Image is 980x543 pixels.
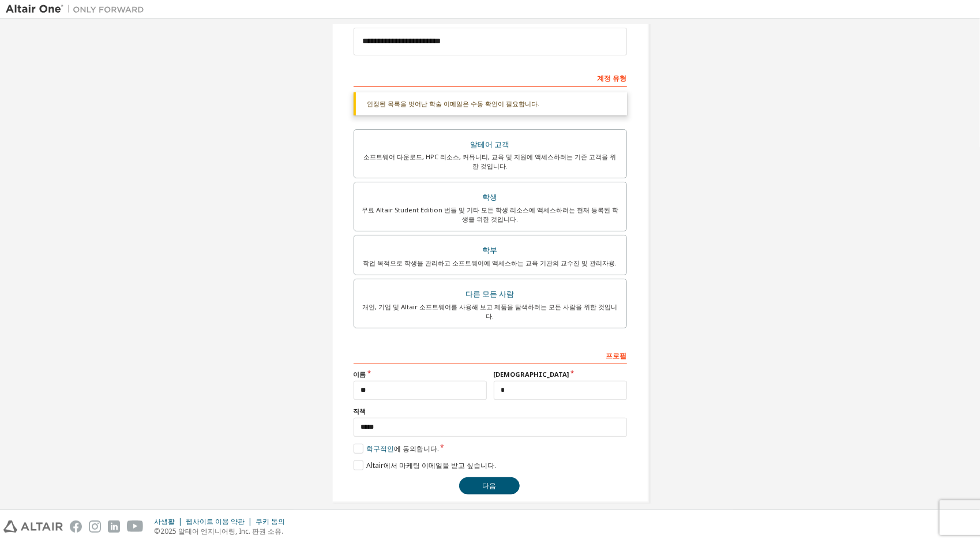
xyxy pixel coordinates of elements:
[354,68,627,87] div: 계정 유형
[186,517,256,526] div: 웹사이트 이용 약관
[127,520,144,533] img: youtube.svg
[354,460,496,470] label: Altair에서 마케팅 이메일을 받고 싶습니다.
[354,92,627,115] div: 인정된 목록을 벗어난 학술 이메일은 수동 확인이 필요합니다.
[366,444,394,454] a: 학구적인
[494,370,627,379] label: [DEMOGRAPHIC_DATA]
[160,526,283,536] font: 2025 알테어 엔지니어링, Inc. 판권 소유.
[361,205,619,224] div: 무료 Altair Student Edition 번들 및 기타 모든 학생 리소스에 액세스하려는 현재 등록된 학생을 위한 것입니다.
[3,520,63,533] img: altair_logo.svg
[70,520,82,533] img: facebook.svg
[361,189,619,205] div: 학생
[354,346,627,364] div: 프로필
[361,137,619,153] div: 알테어 고객
[361,259,619,268] div: 학업 목적으로 학생을 관리하고 소프트웨어에 액세스하는 교육 기관의 교수진 및 관리자용.
[6,3,150,15] img: 알테어 원
[154,526,292,536] p: ©
[361,302,619,321] div: 개인, 기업 및 Altair 소프트웨어를 사용해 보고 제품을 탐색하려는 모든 사람을 위한 것입니다.
[354,370,487,379] label: 이름
[108,520,120,533] img: linkedin.svg
[361,286,619,302] div: 다른 모든 사람
[361,152,619,171] div: 소프트웨어 다운로드, HPC 리소스, 커뮤니티, 교육 및 지원에 액세스하려는 기존 고객을 위한 것입니다.
[154,517,186,526] div: 사생활
[354,407,627,416] label: 직책
[89,520,101,533] img: instagram.svg
[459,477,520,495] button: 다음
[361,242,619,259] div: 학부
[256,517,292,526] div: 쿠키 동의
[354,444,439,454] label: 에 동의합니다.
